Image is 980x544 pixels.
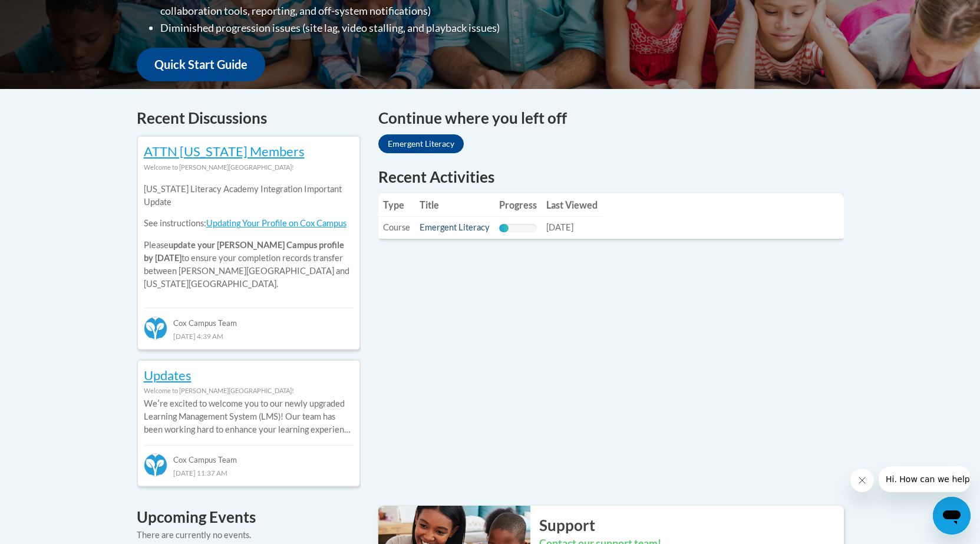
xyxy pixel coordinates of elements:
div: Welcome to [PERSON_NAME][GEOGRAPHIC_DATA]! [144,384,354,397]
b: update your [PERSON_NAME] Campus profile by [DATE] [144,240,344,263]
span: There are currently no events. [137,530,251,540]
span: Course [383,222,410,232]
li: Diminished progression issues (site lag, video stalling, and playback issues) [160,19,564,37]
p: See instructions: [144,217,354,230]
h4: Recent Discussions [137,107,361,130]
p: Weʹre excited to welcome you to our newly upgraded Learning Management System (LMS)! Our team has... [144,397,354,436]
div: [DATE] 4:39 AM [144,329,354,342]
th: Progress [494,193,542,217]
div: Cox Campus Team [144,308,354,329]
th: Title [415,193,494,217]
div: Please to ensure your completion records transfer between [PERSON_NAME][GEOGRAPHIC_DATA] and [US_... [144,174,354,299]
div: [DATE] 11:37 AM [144,466,354,479]
div: Welcome to [PERSON_NAME][GEOGRAPHIC_DATA]! [144,161,354,174]
h4: Continue where you left off [378,107,844,130]
th: Type [378,193,415,217]
img: Cox Campus Team [144,453,167,477]
a: Emergent Literacy [378,134,464,153]
a: ATTN [US_STATE] Members [144,143,305,159]
span: [DATE] [546,222,573,232]
a: Updating Your Profile on Cox Campus [206,218,347,228]
iframe: Message from company [879,466,971,492]
div: Progress, % [499,224,509,232]
p: [US_STATE] Literacy Academy Integration Important Update [144,183,354,209]
h4: Upcoming Events [137,506,361,529]
iframe: Button to launch messaging window [933,497,971,535]
div: Cox Campus Team [144,445,354,466]
h2: Support [539,515,844,536]
img: Cox Campus Team [144,316,167,340]
span: Hi. How can we help? [7,8,95,18]
a: Emergent Literacy [420,222,490,232]
a: Quick Start Guide [137,48,265,81]
a: Updates [144,367,192,383]
th: Last Viewed [542,193,602,217]
h1: Recent Activities [378,166,844,187]
iframe: Close message [850,469,874,492]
